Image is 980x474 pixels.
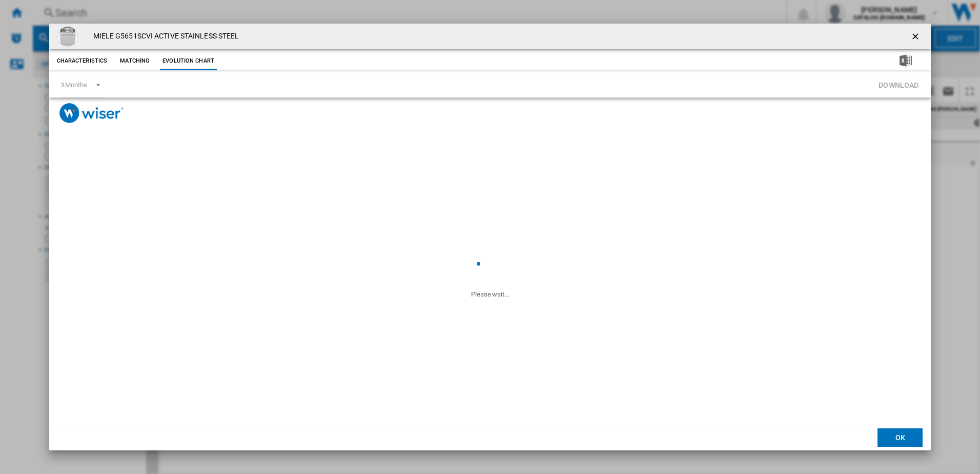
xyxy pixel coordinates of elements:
[875,75,922,94] button: Download
[910,31,923,44] ng-md-icon: getI18NText('BUTTONS.CLOSE_DIALOG')
[883,52,928,70] button: Download in Excel
[54,52,110,70] button: Characteristics
[160,52,217,70] button: Evolution chart
[57,26,78,47] img: miele-g5651scvi-built-in-dishwasher-210259-p.jpeg
[60,81,87,89] div: 3 Months
[900,54,912,67] img: excel-24x24.png
[906,26,927,47] button: getI18NText('BUTTONS.CLOSE_DIALOG')
[88,31,239,42] h4: MIELE G5651SCVI ACTIVE STAINLESS STEEL
[471,290,509,298] ng-transclude: Please wait...
[49,24,931,450] md-dialog: Product popup
[59,103,124,123] img: logo_wiser_300x94.png
[877,428,923,447] button: OK
[112,52,157,70] button: Matching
